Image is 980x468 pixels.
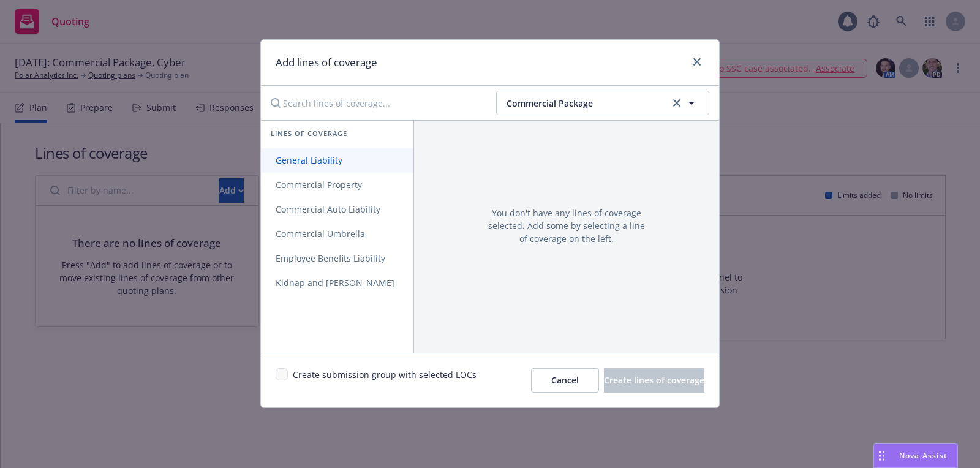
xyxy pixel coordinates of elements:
[669,96,684,110] a: clear selection
[604,374,704,386] span: Create lines of coverage
[276,55,377,70] h1: Add lines of coverage
[293,368,477,393] span: Create submission group with selected LOCs
[690,55,704,69] a: close
[551,374,579,386] span: Cancel
[263,91,486,115] input: Search lines of coverage...
[531,368,599,393] button: Cancel
[488,206,646,245] span: You don't have any lines of coverage selected. Add some by selecting a line of coverage on the left.
[271,128,347,138] span: Lines of coverage
[261,154,357,166] span: General Liability
[496,91,709,115] button: Commercial Packageclear selection
[261,203,395,215] span: Commercial Auto Liability
[899,450,948,461] span: Nova Assist
[873,443,958,468] button: Nova Assist
[507,97,666,110] span: Commercial Package
[261,277,409,289] span: Kidnap and [PERSON_NAME]
[604,368,704,393] button: Create lines of coverage
[261,228,380,240] span: Commercial Umbrella
[874,444,889,467] div: Drag to move
[261,252,400,264] span: Employee Benefits Liability
[261,179,377,191] span: Commercial Property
